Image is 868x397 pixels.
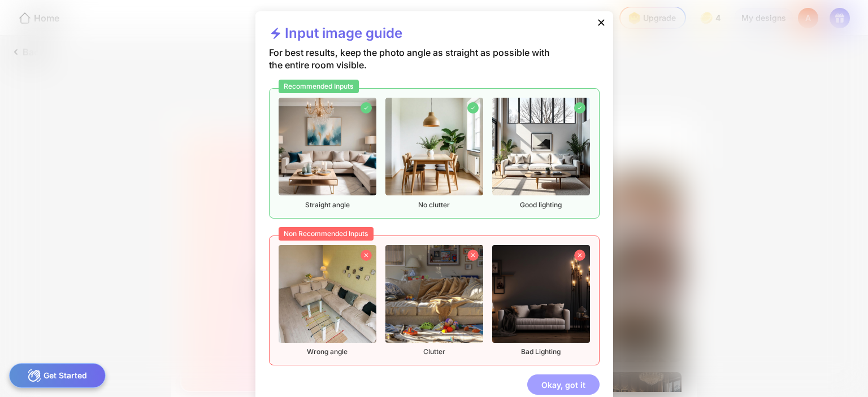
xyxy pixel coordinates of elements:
[385,98,483,209] div: No clutter
[385,245,483,343] img: nonrecommendedImageFurnished2.png
[279,245,376,343] img: nonrecommendedImageFurnished1.png
[279,227,374,241] div: Non Recommended Inputs
[492,245,590,356] div: Bad Lighting
[279,80,359,93] div: Recommended Inputs
[492,98,590,209] div: Good lighting
[279,98,376,195] img: recommendedImageFurnished1.png
[385,98,483,195] img: recommendedImageFurnished2.png
[385,245,483,356] div: Clutter
[9,363,106,388] div: Get Started
[269,46,563,88] div: For best results, keep the photo angle as straight as possible with the entire room visible.
[492,245,590,343] img: nonrecommendedImageFurnished3.png
[279,245,376,356] div: Wrong angle
[492,98,590,195] img: recommendedImageFurnished3.png
[527,374,600,395] div: Okay, got it
[279,98,376,209] div: Straight angle
[269,25,402,46] div: Input image guide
